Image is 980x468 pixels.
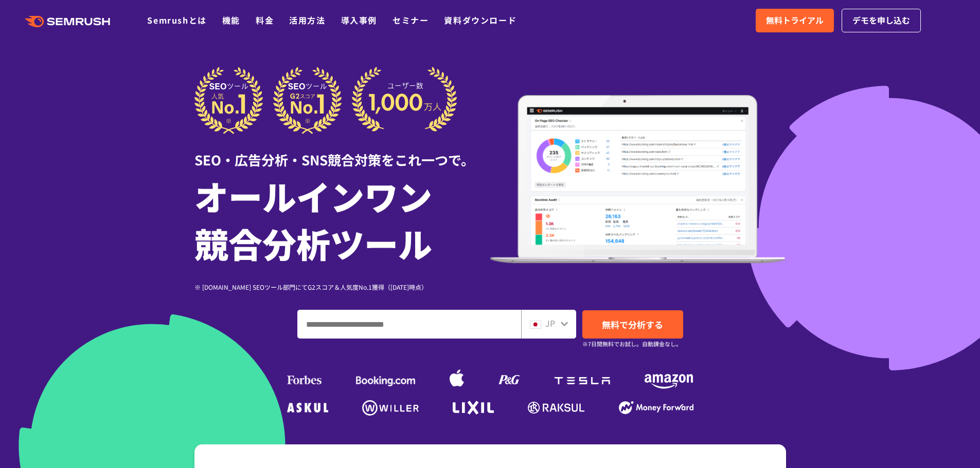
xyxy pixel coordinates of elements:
span: デモを申し込む [852,14,910,27]
input: ドメイン、キーワードまたはURLを入力してください [298,310,521,338]
a: 無料で分析する [582,310,683,339]
div: ※ [DOMAIN_NAME] SEOツール部門にてG2スコア＆人気度No.1獲得（[DATE]時点） [194,282,490,292]
a: 機能 [222,14,240,26]
a: 導入事例 [341,14,377,26]
span: JP [545,317,555,329]
a: デモを申し込む [842,9,921,32]
a: 資料ダウンロード [444,14,516,26]
a: セミナー [393,14,429,26]
span: 無料で分析する [602,318,663,331]
a: Semrushとは [147,14,206,26]
a: 料金 [256,14,274,26]
a: 無料トライアル [756,9,834,32]
span: 無料トライアル [766,14,824,27]
h1: オールインワン 競合分析ツール [194,172,490,267]
div: SEO・広告分析・SNS競合対策をこれ一つで。 [194,134,490,170]
small: ※7日間無料でお試し。自動課金なし。 [582,339,682,349]
a: 活用方法 [289,14,325,26]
